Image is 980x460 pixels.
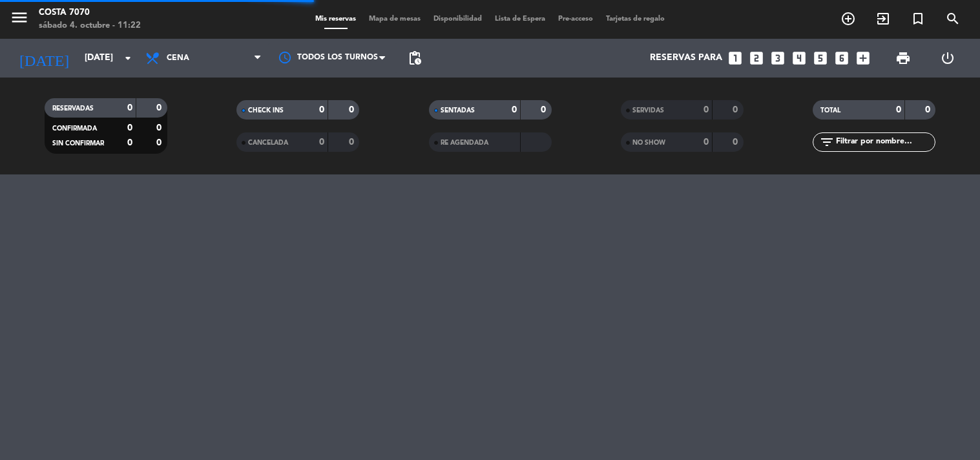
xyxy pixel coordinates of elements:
span: SENTADAS [441,107,475,114]
strong: 0 [127,123,132,132]
span: NO SHOW [632,140,665,146]
span: Mis reservas [309,16,362,23]
i: search [945,11,961,26]
span: print [895,50,911,66]
i: looks_4 [791,50,808,67]
i: looks_one [727,50,744,67]
span: Reservas para [650,53,722,63]
i: menu [10,8,29,27]
span: Lista de Espera [488,16,552,23]
strong: 0 [127,103,132,112]
i: exit_to_app [875,11,891,26]
i: filter_list [819,134,835,150]
span: TOTAL [820,107,840,114]
span: CHECK INS [248,107,284,114]
strong: 0 [349,138,357,147]
span: RESERVADAS [52,105,94,112]
i: looks_5 [812,50,829,67]
span: CONFIRMADA [52,125,97,132]
span: Disponibilidad [427,16,488,23]
span: SIN CONFIRMAR [52,140,104,147]
span: Pre-acceso [552,16,599,23]
i: add_circle_outline [840,11,856,26]
span: CANCELADA [248,140,288,146]
strong: 0 [156,138,164,147]
strong: 0 [704,138,709,147]
strong: 0 [733,138,740,147]
i: arrow_drop_down [120,50,136,66]
strong: 0 [156,103,164,112]
strong: 0 [896,105,901,114]
i: [DATE] [10,44,78,72]
i: power_settings_new [940,50,955,66]
strong: 0 [925,105,933,114]
span: RE AGENDADA [441,140,488,146]
i: looks_two [748,50,765,67]
span: Cena [167,54,189,63]
strong: 0 [319,138,324,147]
div: LOG OUT [926,39,970,78]
strong: 0 [349,105,357,114]
i: looks_6 [833,50,850,67]
strong: 0 [704,105,709,114]
strong: 0 [733,105,740,114]
strong: 0 [541,105,548,114]
span: Tarjetas de regalo [599,16,671,23]
input: Filtrar por nombre... [835,135,935,149]
strong: 0 [319,105,324,114]
span: pending_actions [407,50,422,66]
span: Mapa de mesas [362,16,427,23]
i: add_box [855,50,871,67]
strong: 0 [156,123,164,132]
i: turned_in_not [910,11,926,26]
i: looks_3 [769,50,786,67]
div: sábado 4. octubre - 11:22 [39,19,141,32]
strong: 0 [512,105,517,114]
strong: 0 [127,138,132,147]
span: SERVIDAS [632,107,664,114]
div: Costa 7070 [39,6,141,19]
button: menu [10,8,29,32]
